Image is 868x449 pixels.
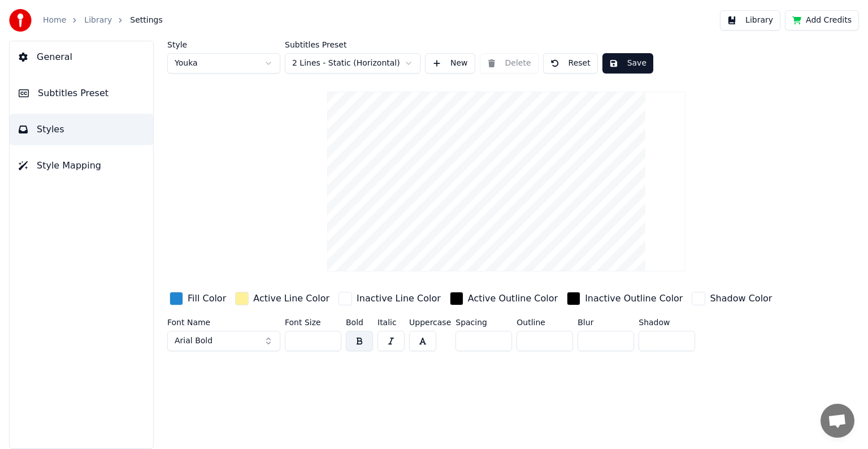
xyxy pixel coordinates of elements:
a: Library [84,15,112,26]
label: Italic [377,318,405,326]
button: Active Line Color [233,290,332,308]
nav: breadcrumb [43,15,163,26]
div: Inactive Line Color [357,292,441,305]
button: General [10,41,153,73]
label: Uppercase [409,318,451,326]
span: Subtitles Preset [38,87,108,100]
label: Outline [517,318,573,326]
label: Subtitles Preset [285,41,420,49]
button: Add Credits [785,10,859,31]
label: Style [167,41,280,49]
div: Open chat [821,404,854,438]
button: Subtitles Preset [10,77,153,109]
button: New [425,53,475,74]
button: Style Mapping [10,150,153,182]
span: Style Mapping [37,159,101,172]
label: Spacing [455,318,512,326]
img: youka [9,9,32,32]
label: Shadow [639,318,695,326]
button: Reset [543,53,598,74]
div: Fill Color [188,292,226,305]
button: Library [720,10,780,31]
label: Font Size [285,318,341,326]
span: Styles [37,123,64,136]
div: Active Line Color [253,292,329,305]
div: Active Outline Color [468,292,558,305]
div: Shadow Color [710,292,772,305]
a: Home [43,15,66,26]
span: Settings [130,15,162,26]
button: Active Outline Color [448,290,560,308]
button: Inactive Line Color [336,290,443,308]
button: Fill Color [167,290,228,308]
button: Shadow Color [689,290,774,308]
label: Font Name [167,318,280,326]
label: Bold [346,318,373,326]
span: Arial Bold [175,335,212,347]
span: General [37,50,72,64]
label: Blur [578,318,634,326]
button: Inactive Outline Color [565,290,685,308]
button: Styles [10,114,153,145]
button: Save [602,53,653,74]
div: Inactive Outline Color [585,292,683,305]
